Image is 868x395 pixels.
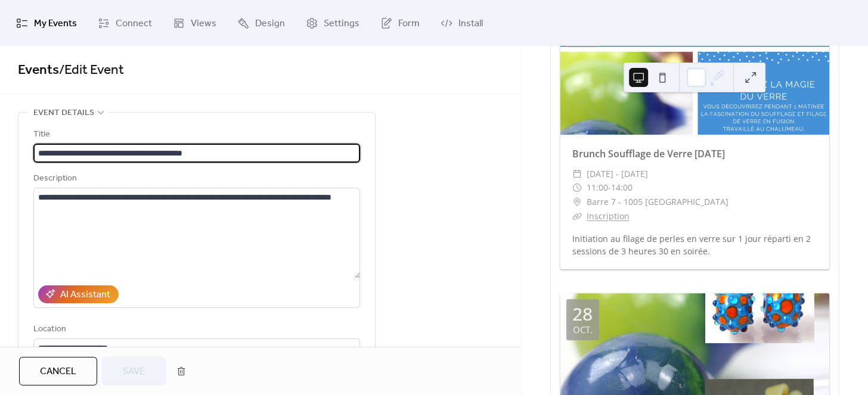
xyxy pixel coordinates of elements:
button: Cancel [19,357,97,385]
div: AI Assistant [60,288,110,302]
span: 14:00 [611,181,633,195]
a: Install [432,5,492,41]
a: Form [371,5,429,41]
span: Barre 7 - 1005 [GEOGRAPHIC_DATA] [587,195,728,209]
div: ​ [572,167,582,181]
a: Brunch Soufflage de Verre [DATE] [572,147,725,160]
div: Initiation au filage de perles en verre sur 1 jour réparti en 2 sessions de 3 heures 30 en soirée. [560,232,829,257]
span: Form [398,14,420,33]
button: AI Assistant [38,285,119,303]
span: [DATE] - [DATE] [587,167,648,181]
span: Cancel [40,365,76,379]
span: / Edit Event [59,57,124,83]
a: My Events [7,5,86,41]
span: Install [458,14,483,33]
div: 28 [572,305,593,323]
a: Events [18,57,59,83]
a: Views [164,5,225,41]
span: - [608,181,611,195]
span: Views [191,14,216,33]
div: Location [33,322,358,337]
a: Design [228,5,294,41]
div: ​ [572,195,582,209]
span: 11:00 [587,181,608,195]
a: Connect [89,5,161,41]
span: Connect [116,14,152,33]
div: oct. [573,325,593,334]
span: Design [255,14,285,33]
div: Title [33,127,358,142]
a: Settings [297,5,368,41]
a: Inscription [587,210,630,222]
span: My Events [34,14,77,33]
span: Event details [33,106,94,120]
div: ​ [572,209,582,223]
div: ​ [572,181,582,195]
div: Description [33,172,358,186]
span: Settings [324,14,359,33]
